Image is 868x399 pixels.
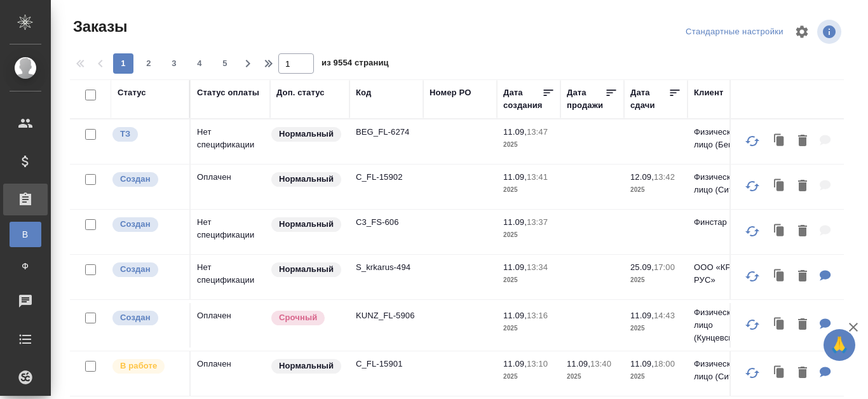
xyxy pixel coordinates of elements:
[70,17,127,37] span: Заказы
[503,322,554,335] p: 2025
[503,172,527,182] p: 11.09,
[630,184,681,196] p: 2025
[792,264,813,290] button: Удалить
[527,262,548,272] p: 13:34
[527,127,548,137] p: 13:47
[527,217,548,227] p: 13:37
[111,216,183,233] div: Выставляется автоматически при создании заказа
[270,216,343,233] div: Статус по умолчанию для стандартных заказов
[630,274,681,287] p: 2025
[111,171,183,188] div: Выставляется автоматически при создании заказа
[792,173,813,199] button: Удалить
[279,263,334,276] p: Нормальный
[111,261,183,278] div: Выставляется автоматически при создании заказа
[164,53,184,74] button: 3
[694,86,723,99] div: Клиент
[270,126,343,143] div: Статус по умолчанию для стандартных заказов
[694,216,755,229] p: Финстар
[139,57,159,70] span: 2
[768,312,792,338] button: Клонировать
[694,261,755,287] p: ООО «КРКА-РУС»
[279,360,334,372] p: Нормальный
[215,53,235,74] button: 5
[737,358,768,388] button: Обновить
[737,171,768,201] button: Обновить
[503,262,527,272] p: 11.09,
[694,306,755,344] p: Физическое лицо (Кунцевская)
[694,171,755,196] p: Физическое лицо (Сити)
[792,219,813,245] button: Удалить
[590,359,611,369] p: 13:40
[139,53,159,74] button: 2
[503,139,554,151] p: 2025
[120,128,130,140] p: ТЗ
[111,126,183,143] div: Выставляет КМ при отправке заказа на расчет верстке (для тикета) или для уточнения сроков на прои...
[768,128,792,154] button: Клонировать
[16,228,35,241] span: В
[768,173,792,199] button: Клонировать
[768,264,792,290] button: Клонировать
[120,263,151,276] p: Создан
[817,20,844,44] span: Посмотреть информацию
[10,222,41,247] a: В
[630,172,654,182] p: 12.09,
[654,311,675,320] p: 14:43
[503,274,554,287] p: 2025
[792,312,813,338] button: Удалить
[737,309,768,340] button: Обновить
[737,126,768,156] button: Обновить
[270,261,343,278] div: Статус по умолчанию для стандартных заказов
[630,370,681,383] p: 2025
[787,17,817,47] span: Настроить таблицу
[189,53,210,74] button: 4
[682,22,787,42] div: split button
[356,261,417,274] p: S_krkarus-494
[567,359,590,369] p: 11.09,
[111,309,183,327] div: Выставляется автоматически при создании заказа
[829,332,850,358] span: 🙏
[630,359,654,369] p: 11.09,
[191,303,270,348] td: Оплачен
[630,311,654,320] p: 11.09,
[737,261,768,292] button: Обновить
[270,171,343,188] div: Статус по умолчанию для стандартных заказов
[654,359,675,369] p: 18:00
[215,57,235,70] span: 5
[630,262,654,272] p: 25.09,
[430,86,471,99] div: Номер PO
[10,254,41,279] a: Ф
[356,86,371,99] div: Код
[527,359,548,369] p: 13:10
[630,322,681,335] p: 2025
[356,358,417,370] p: C_FL-15901
[276,86,325,99] div: Доп. статус
[792,360,813,386] button: Удалить
[270,309,343,327] div: Выставляется автоматически, если на указанный объем услуг необходимо больше времени в стандартном...
[824,329,855,361] button: 🙏
[16,260,35,273] span: Ф
[356,126,417,139] p: BEG_FL-6274
[191,165,270,209] td: Оплачен
[503,229,554,241] p: 2025
[191,119,270,164] td: Нет спецификации
[191,255,270,299] td: Нет спецификации
[279,173,334,186] p: Нормальный
[768,219,792,245] button: Клонировать
[356,216,417,229] p: C3_FS-606
[191,351,270,396] td: Оплачен
[792,128,813,154] button: Удалить
[737,216,768,247] button: Обновить
[503,359,527,369] p: 11.09,
[503,184,554,196] p: 2025
[118,86,146,99] div: Статус
[527,311,548,320] p: 13:16
[527,172,548,182] p: 13:41
[356,309,417,322] p: KUNZ_FL-5906
[654,172,675,182] p: 13:42
[197,86,259,99] div: Статус оплаты
[191,210,270,254] td: Нет спецификации
[503,86,542,112] div: Дата создания
[694,358,755,383] p: Физическое лицо (Сити)
[111,358,183,375] div: Выставляет ПМ после принятия заказа от КМа
[120,218,151,231] p: Создан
